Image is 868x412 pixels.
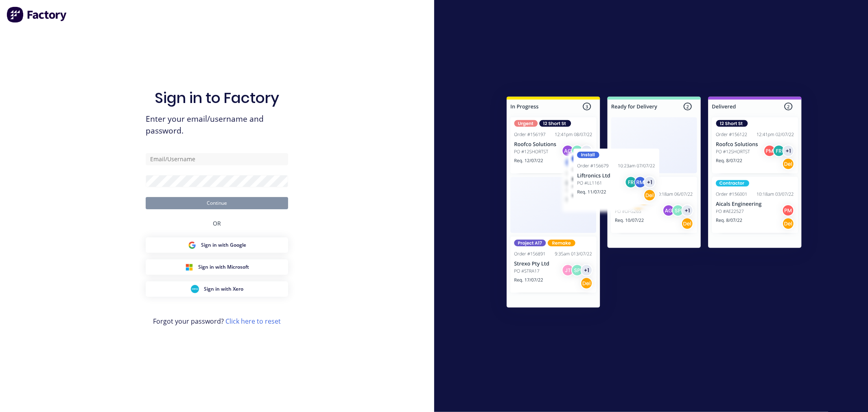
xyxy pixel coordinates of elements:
button: Google Sign inSign in with Google [146,237,288,253]
a: Click here to reset [225,317,281,326]
span: Sign in with Microsoft [198,263,249,271]
span: Enter your email/username and password. [146,113,288,137]
button: Continue [146,197,288,209]
input: Email/Username [146,153,288,165]
img: Microsoft Sign in [185,263,193,271]
button: Xero Sign inSign in with Xero [146,281,288,297]
button: Microsoft Sign inSign in with Microsoft [146,259,288,275]
img: Sign in [489,80,820,327]
span: Sign in with Google [201,241,246,249]
img: Google Sign in [188,241,196,249]
img: Xero Sign in [191,285,199,293]
span: Sign in with Xero [204,285,243,293]
div: OR [213,209,221,237]
h1: Sign in to Factory [155,89,279,107]
img: Factory [7,7,68,23]
span: Forgot your password? [153,316,281,326]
